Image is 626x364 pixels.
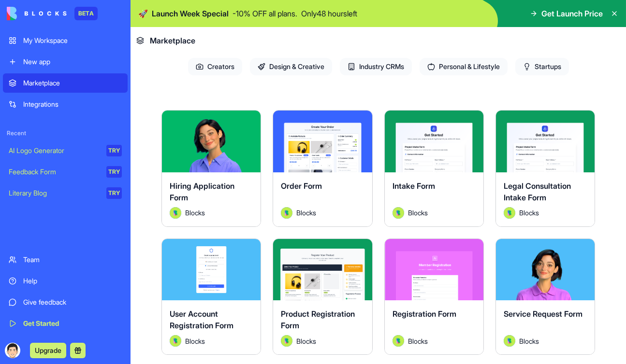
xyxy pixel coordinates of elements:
[152,8,229,19] span: Launch Week Special
[301,8,357,19] p: Only 48 hours left
[23,78,122,88] div: Marketplace
[161,110,261,227] a: Hiring Application FormAvatarBlocks
[3,293,128,312] a: Give feedback
[3,73,128,93] a: Marketplace
[7,7,67,20] img: logo
[393,207,404,219] img: Avatar
[3,95,128,114] a: Integrations
[7,7,98,20] a: BETA
[504,309,582,319] span: Service Request Form
[504,207,515,219] img: Avatar
[281,309,355,330] span: Product Registration Form
[504,181,571,202] span: Legal Consultation Intake Form
[30,345,66,355] a: Upgrade
[106,187,122,199] div: TRY
[296,336,316,346] span: Blocks
[340,58,412,75] span: Industry CRMs
[250,58,332,75] span: Design & Creative
[281,207,292,219] img: Avatar
[384,110,484,227] a: Intake FormAvatarBlocks
[170,309,233,330] span: User Account Registration Form
[420,58,508,75] span: Personal & Lifestyle
[3,314,128,333] a: Get Started
[3,162,128,182] a: Feedback FormTRY
[188,58,242,75] span: Creators
[30,343,66,358] button: Upgrade
[74,7,98,20] div: BETA
[106,166,122,178] div: TRY
[281,335,292,347] img: Avatar
[233,8,297,19] p: - 10 % OFF all plans.
[408,208,428,218] span: Blocks
[408,336,428,346] span: Blocks
[9,167,100,177] div: Feedback Form
[273,110,372,227] a: Order FormAvatarBlocks
[185,336,205,346] span: Blocks
[515,58,569,75] span: Startups
[23,255,122,265] div: Team
[23,276,122,286] div: Help
[541,8,603,19] span: Get Launch Price
[393,335,404,347] img: Avatar
[161,238,261,355] a: User Account Registration FormAvatarBlocks
[3,183,128,203] a: Literary BlogTRY
[3,250,128,269] a: Team
[170,335,181,347] img: Avatar
[3,141,128,160] a: AI Logo GeneratorTRY
[150,35,195,46] span: Marketplace
[106,145,122,156] div: TRY
[170,181,234,202] span: Hiring Application Form
[393,181,435,191] span: Intake Form
[3,129,128,137] span: Recent
[138,8,148,19] span: 🚀
[495,238,595,355] a: Service Request FormAvatarBlocks
[3,52,128,71] a: New app
[23,57,122,67] div: New app
[504,335,515,347] img: Avatar
[23,297,122,307] div: Give feedback
[23,36,122,45] div: My Workspace
[296,208,316,218] span: Blocks
[23,99,122,109] div: Integrations
[281,181,322,191] span: Order Form
[384,238,484,355] a: Registration FormAvatarBlocks
[3,31,128,50] a: My Workspace
[273,238,372,355] a: Product Registration FormAvatarBlocks
[519,336,539,346] span: Blocks
[170,207,181,219] img: Avatar
[23,319,122,328] div: Get Started
[519,208,539,218] span: Blocks
[393,309,456,319] span: Registration Form
[3,271,128,291] a: Help
[5,343,20,358] img: ACg8ocLoT3dmfemaOhoM-0J8CgD4QbNzdiq8-Rp375-lNZRSxZC7WXvd=s96-c
[9,146,100,155] div: AI Logo Generator
[185,208,205,218] span: Blocks
[495,110,595,227] a: Legal Consultation Intake FormAvatarBlocks
[9,188,100,198] div: Literary Blog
